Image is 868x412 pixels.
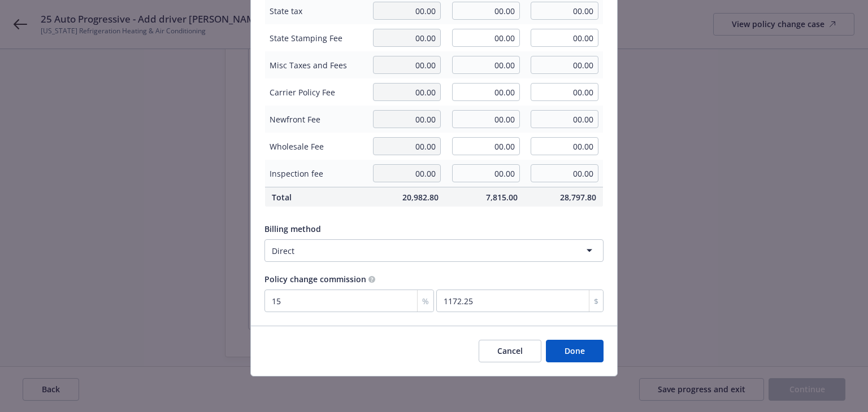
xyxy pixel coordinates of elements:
span: % [422,295,429,307]
span: State tax [270,5,362,17]
span: Total [272,191,359,203]
button: Cancel [479,340,541,362]
span: Policy change commission [264,274,366,284]
span: Inspection fee [270,168,362,179]
span: Wholesale Fee [270,141,362,152]
span: 20,982.80 [373,191,439,203]
span: State Stamping Fee [270,32,362,44]
button: Done [546,340,604,362]
span: Misc Taxes and Fees [270,59,362,71]
span: Newfront Fee [270,113,362,125]
span: Billing method [264,223,321,234]
span: $ [594,295,598,307]
span: 28,797.80 [531,191,597,203]
span: 7,815.00 [452,191,518,203]
span: Carrier Policy Fee [270,86,362,98]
